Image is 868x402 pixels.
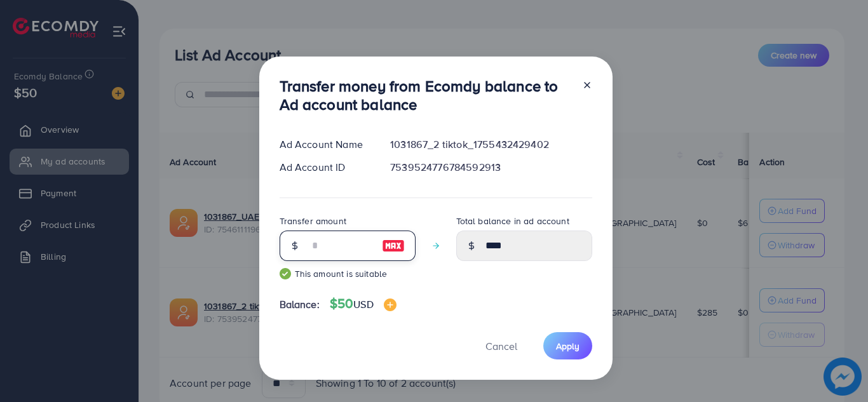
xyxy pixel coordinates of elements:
span: Cancel [485,339,517,353]
span: USD [353,297,373,311]
span: Apply [556,340,580,352]
img: guide [280,268,291,279]
label: Transfer amount [280,215,346,227]
div: 7539524776784592913 [380,160,602,175]
h3: Transfer money from Ecomdy balance to Ad account balance [280,77,572,114]
span: Balance: [280,297,320,312]
div: 1031867_2 tiktok_1755432429402 [380,137,602,152]
h4: $50 [330,296,397,312]
img: image [382,238,405,253]
label: Total balance in ad account [456,215,569,227]
button: Cancel [470,332,533,359]
button: Apply [543,332,592,359]
div: Ad Account Name [269,137,381,152]
small: This amount is suitable [280,267,416,280]
img: image [384,298,397,311]
div: Ad Account ID [269,160,381,175]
